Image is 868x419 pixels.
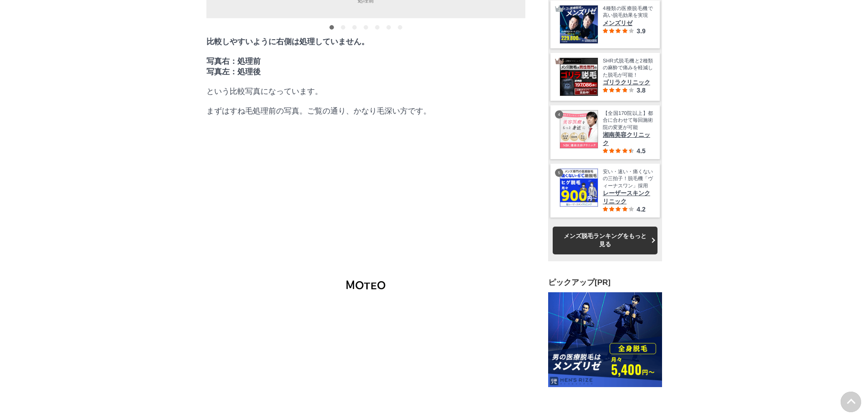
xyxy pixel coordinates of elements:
[560,57,653,96] a: 免田脱毛は男性専門のゴリラ脱毛 SHR式脱毛機と2種類の麻酔で痛みを軽減した脱毛が可能！ ゴリラクリニック 3.8
[560,5,653,44] a: オトコの医療脱毛はメンズリゼ 4種類の医療脱毛機で高い脱毛効果を実現 メンズリゼ 3.9
[603,19,653,27] span: メンズリゼ
[603,78,653,87] span: ゴリラクリニック
[553,227,657,254] a: メンズ脱毛ランキングをもっと見る
[603,57,653,78] span: SHR式脱毛機と2種類の麻酔で痛みを軽減した脱毛が可能！
[637,206,645,213] span: 4.2
[603,5,653,19] span: 4種類の医療脱毛機で高い脱毛効果を実現
[603,168,653,189] span: 安い・速い・痛くないの三拍子！脱毛機「ヴィーナスワン」採用
[560,110,653,155] a: 湘南美容クリニック 【全国170院以上】都合に合わせて毎回施術院の変更が可能 湘南美容クリニック 4.5
[206,86,525,97] p: という比較写真になっています。
[560,5,598,43] img: オトコの医療脱毛はメンズリゼ
[560,169,598,207] img: レーザースキンクリニック
[548,277,662,288] h3: ピックアップ[PR]
[637,27,645,35] span: 3.9
[560,168,653,213] a: レーザースキンクリニック 安い・速い・痛くないの三拍子！脱毛機「ヴィーナスワン」採用 レーザースキンクリニック 4.2
[603,131,653,147] span: 湘南美容クリニック
[637,147,645,155] span: 4.5
[603,189,653,206] span: レーザースキンクリニック
[603,110,653,131] span: 【全国170院以上】都合に合わせて毎回施術院の変更が可能
[206,106,525,116] p: まずはすね毛処理前の写真。ご覧の通り、かなり毛深い方です。
[841,392,861,412] img: PAGE UP
[560,58,598,96] img: 免田脱毛は男性専門のゴリラ脱毛
[560,110,598,148] img: 湘南美容クリニック
[637,87,645,94] span: 3.8
[206,37,369,46] strong: 比較しやすいように右側は処理していません。
[206,57,261,76] strong: 写真右：処理前 写真左：処理後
